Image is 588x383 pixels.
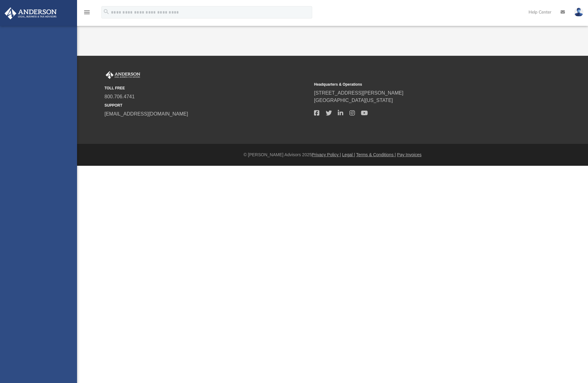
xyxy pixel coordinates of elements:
[104,94,135,99] a: 800.706.4741
[83,12,91,16] a: menu
[397,152,421,157] a: Pay Invoices
[314,82,519,87] small: Headquarters & Operations
[103,8,110,15] i: search
[314,98,393,103] a: [GEOGRAPHIC_DATA][US_STATE]
[312,152,341,157] a: Privacy Policy |
[574,8,583,17] img: User Pic
[342,152,355,157] a: Legal |
[314,90,403,96] a: [STREET_ADDRESS][PERSON_NAME]
[104,111,188,116] a: [EMAIL_ADDRESS][DOMAIN_NAME]
[104,85,310,91] small: TOLL FREE
[104,71,141,79] img: Anderson Advisors Platinum Portal
[356,152,396,157] a: Terms & Conditions |
[83,9,91,16] i: menu
[104,103,310,108] small: SUPPORT
[77,152,588,158] div: © [PERSON_NAME] Advisors 2025
[3,7,59,19] img: Anderson Advisors Platinum Portal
